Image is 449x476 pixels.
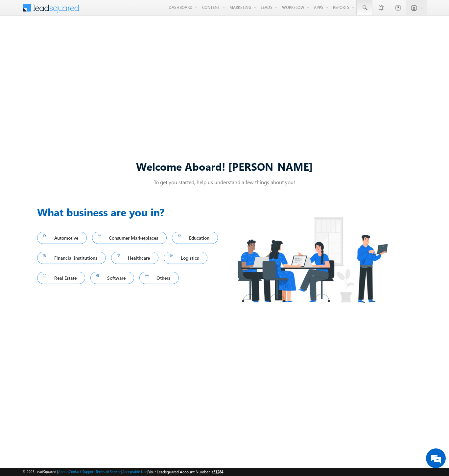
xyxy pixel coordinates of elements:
[225,204,400,315] img: Industry.png
[96,273,129,282] span: Software
[117,253,153,262] span: Healthcare
[37,204,225,220] h3: What business are you in?
[148,469,223,474] span: Your Leadsquared Account Number is
[43,253,100,262] span: Financial Institutions
[37,159,412,173] div: Welcome Aboard! [PERSON_NAME]
[43,273,79,282] span: Real Estate
[22,469,223,475] span: © 2025 LeadSquared | | | | |
[145,273,173,282] span: Others
[178,233,212,242] span: Education
[58,469,68,474] a: About
[213,469,223,474] span: 51284
[122,469,147,474] a: Acceptable Use
[69,469,95,474] a: Contact Support
[96,469,121,474] a: Terms of Service
[98,233,161,242] span: Consumer Marketplaces
[43,233,81,242] span: Automotive
[170,253,201,262] span: Logistics
[37,179,412,185] p: To get you started, help us understand a few things about you!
